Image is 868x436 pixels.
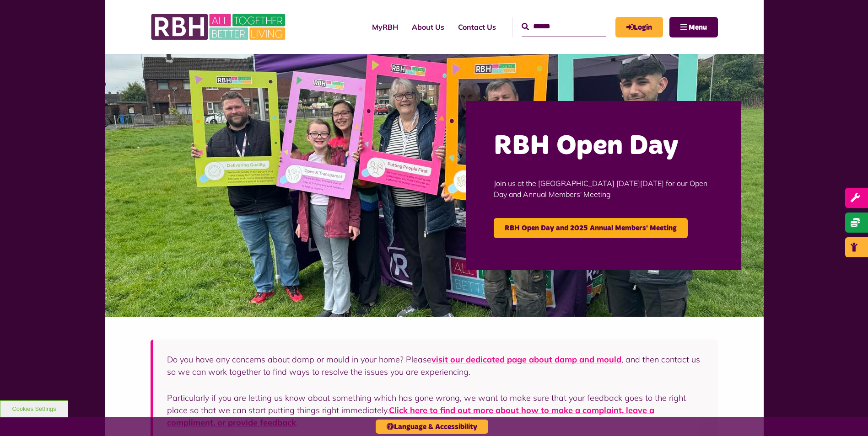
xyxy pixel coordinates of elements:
[167,392,704,429] p: Particularly if you are letting us know about something which has gone wrong, we want to make sur...
[167,405,654,428] a: Click here to find out more about how to make a complaint, leave a compliment, or provide feedback
[167,353,704,378] p: Do you have any concerns about damp or mould in your home? Please , and then contact us so we can...
[494,218,688,238] a: RBH Open Day and 2025 Annual Members' Meeting
[615,17,663,37] a: MyRBH
[105,54,764,317] img: Image (22)
[365,15,405,39] a: MyRBH
[431,354,621,365] a: visit our dedicated page about damp and mould
[376,420,488,434] button: Language & Accessibility
[669,17,718,37] button: Navigation
[405,15,451,39] a: About Us
[451,15,503,39] a: Contact Us
[494,128,713,164] h2: RBH Open Day
[151,9,288,45] img: RBH
[494,164,713,213] p: Join us at the [GEOGRAPHIC_DATA] [DATE][DATE] for our Open Day and Annual Members' Meeting
[689,24,707,31] span: Menu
